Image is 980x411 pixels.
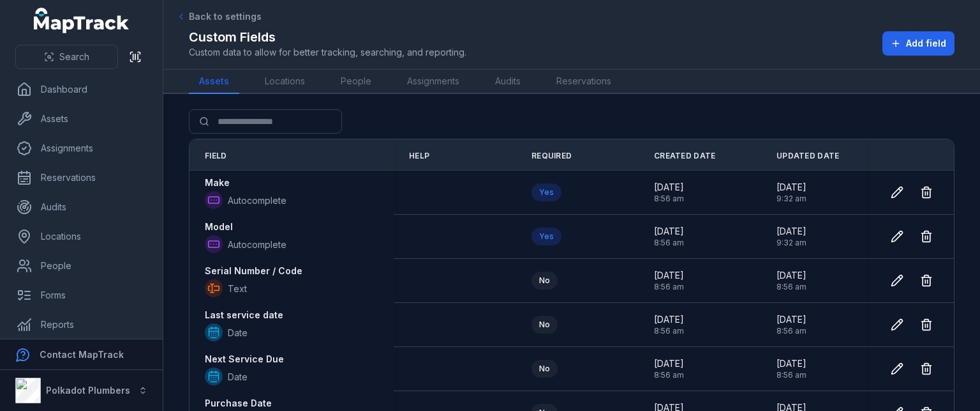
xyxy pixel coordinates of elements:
time: 9/2/2025, 8:56:14 AM [654,313,684,336]
strong: Next Service Due [205,352,284,365]
time: 9/2/2025, 8:56:14 AM [776,313,806,336]
span: Date [228,326,248,339]
span: 8:56 am [776,370,806,380]
div: No [531,360,558,378]
strong: Contact MapTrack [40,349,124,360]
span: Date [228,370,248,383]
span: 8:56 am [776,326,806,336]
a: Dashboard [10,77,152,102]
a: Reservations [546,70,621,94]
strong: Serial Number / Code [205,264,302,277]
span: Created Date [654,151,716,161]
a: Assignments [10,136,152,161]
a: Forms [10,283,152,308]
span: Autocomplete [228,194,286,206]
time: 9/2/2025, 8:56:14 AM [776,269,806,292]
a: Assets [10,106,152,132]
a: MapTrack [34,8,130,33]
a: Audits [10,194,152,220]
span: [DATE] [654,357,684,370]
span: 8:56 am [654,326,684,336]
button: Add field [882,31,954,56]
span: [DATE] [776,225,806,238]
span: Required [531,151,572,161]
span: Help [409,151,429,161]
span: [DATE] [654,269,684,282]
button: Search [15,45,118,69]
a: Locations [10,224,152,249]
time: 9/2/2025, 8:56:14 AM [654,269,684,292]
a: Audits [485,70,531,94]
strong: Model [205,220,233,233]
div: No [531,316,558,334]
span: [DATE] [776,357,806,370]
time: 9/2/2025, 8:56:14 AM [654,225,684,248]
span: Autocomplete [228,238,286,251]
a: Back to settings [176,10,262,23]
span: Updated Date [776,151,840,161]
a: Reservations [10,165,152,190]
a: People [330,70,382,94]
span: [DATE] [776,269,806,282]
strong: Make [205,176,230,189]
a: Assignments [397,70,470,94]
span: Back to settings [189,10,262,23]
time: 9/2/2025, 9:32:54 AM [776,225,806,248]
a: Reports [10,312,152,337]
span: 8:56 am [776,282,806,292]
a: Assets [189,70,239,94]
span: Custom data to allow for better tracking, searching, and reporting. [189,46,466,59]
span: [DATE] [776,181,806,194]
span: 8:56 am [654,238,684,248]
div: No [531,272,558,290]
span: Text [228,282,247,295]
span: Add field [906,37,946,50]
a: Locations [255,70,315,94]
strong: Purchase Date [205,396,272,409]
time: 9/2/2025, 8:56:14 AM [776,357,806,380]
span: [DATE] [654,313,684,326]
span: 9:32 am [776,238,806,248]
span: 8:56 am [654,370,684,380]
time: 9/2/2025, 8:56:14 AM [654,357,684,380]
time: 9/2/2025, 9:32:47 AM [776,181,806,204]
span: Field [205,151,227,161]
span: [DATE] [654,225,684,238]
span: 9:32 am [776,194,806,204]
time: 9/2/2025, 8:56:14 AM [654,181,684,204]
span: Search [59,50,89,63]
span: 8:56 am [654,194,684,204]
h2: Custom Fields [189,28,466,46]
div: Yes [531,228,561,245]
div: Yes [531,183,561,201]
span: 8:56 am [654,282,684,292]
a: People [10,253,152,279]
span: [DATE] [776,313,806,326]
strong: Last service date [205,308,283,321]
strong: Polkadot Plumbers [46,385,130,396]
span: [DATE] [654,181,684,194]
